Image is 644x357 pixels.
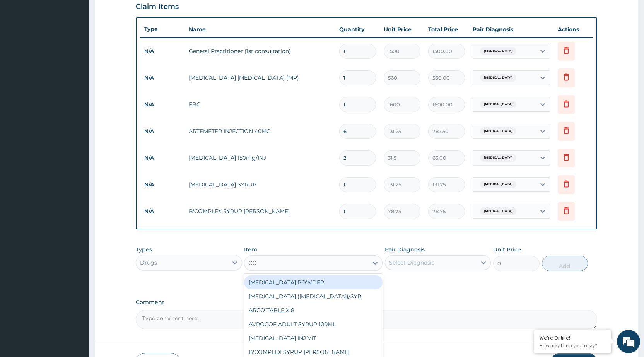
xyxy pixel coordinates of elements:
[493,246,521,253] label: Unit Price
[127,4,145,22] div: Minimize live chat window
[385,246,425,253] label: Pair Diagnosis
[554,22,593,37] th: Actions
[140,22,185,36] th: Type
[185,97,335,112] td: FBC
[540,334,605,341] div: We're Online!
[140,71,185,85] td: N/A
[480,101,516,108] span: [MEDICAL_DATA]
[244,303,383,317] div: ARCO TABLE X 8
[14,39,31,58] img: d_794563401_company_1708531726252_794563401
[244,317,383,331] div: AVROCOF ADULT SYRUP 100ML
[480,127,516,135] span: [MEDICAL_DATA]
[140,259,157,266] div: Drugs
[244,246,257,253] label: Item
[480,47,516,55] span: [MEDICAL_DATA]
[140,124,185,138] td: N/A
[480,74,516,82] span: [MEDICAL_DATA]
[335,22,380,37] th: Quantity
[480,154,516,162] span: [MEDICAL_DATA]
[185,150,335,166] td: [MEDICAL_DATA] 150mg/INJ
[185,177,335,192] td: [MEDICAL_DATA] SYRUP
[540,342,605,349] p: How may I help you today?
[380,22,424,37] th: Unit Price
[389,259,434,266] div: Select Diagnosis
[244,275,383,289] div: [MEDICAL_DATA] POWDER
[424,22,469,37] th: Total Price
[140,97,185,112] td: N/A
[40,43,130,53] div: Chat with us now
[140,178,185,192] td: N/A
[4,211,147,238] textarea: Type your message and hit 'Enter'
[136,246,152,253] label: Types
[480,181,516,188] span: [MEDICAL_DATA]
[140,44,185,58] td: N/A
[136,3,179,11] h3: Claim Items
[136,299,597,306] label: Comment
[140,151,185,165] td: N/A
[140,204,185,219] td: N/A
[542,256,588,271] button: Add
[185,203,335,219] td: B'COMPLEX SYRUP [PERSON_NAME]
[45,97,107,176] span: We're online!
[244,331,383,345] div: [MEDICAL_DATA] INJ VIT
[185,43,335,59] td: General Practitioner (1st consultation)
[244,289,383,303] div: [MEDICAL_DATA] ([MEDICAL_DATA])/SYR
[480,207,516,215] span: [MEDICAL_DATA]
[185,22,335,37] th: Name
[185,123,335,139] td: ARTEMETER INJECTION 40MG
[185,70,335,85] td: [MEDICAL_DATA] [MEDICAL_DATA] (MP)
[469,22,554,37] th: Pair Diagnosis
